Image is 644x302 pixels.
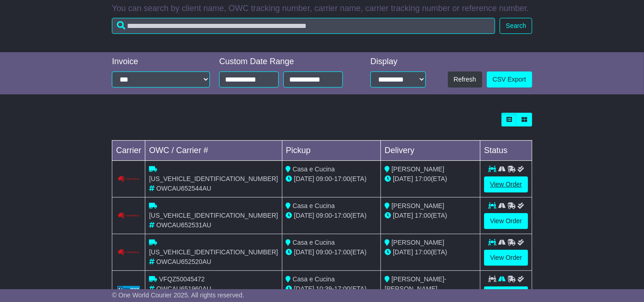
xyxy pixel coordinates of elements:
[316,285,332,292] span: 10:39
[484,250,528,266] a: View Order
[334,248,350,256] span: 17:00
[393,248,413,256] span: [DATE]
[484,213,528,229] a: View Order
[112,291,244,299] span: © One World Courier 2025. All rights reserved.
[112,4,532,14] p: You can search by client name, OWC tracking number, carrier name, carrier tracking number or refe...
[294,285,314,292] span: [DATE]
[334,285,350,292] span: 17:00
[156,221,211,229] span: OWCAU652531AU
[385,211,476,220] div: (ETA)
[316,175,332,182] span: 09:00
[393,212,413,219] span: [DATE]
[334,212,350,219] span: 17:00
[149,248,278,256] span: [US_VEHICLE_IDENTIFICATION_NUMBER]
[156,185,211,192] span: OWCAU652544AU
[156,258,211,265] span: OWCAU652520AU
[286,247,377,257] div: - (ETA)
[292,239,335,246] span: Casa e Cucina
[294,175,314,182] span: [DATE]
[385,174,476,184] div: (ETA)
[448,71,482,88] button: Refresh
[292,275,335,283] span: Casa e Cucina
[286,174,377,184] div: - (ETA)
[117,249,140,256] img: Couriers_Please.png
[334,175,350,182] span: 17:00
[117,212,140,220] img: Couriers_Please.png
[117,176,140,183] img: Couriers_Please.png
[282,140,381,160] td: Pickup
[385,247,476,257] div: (ETA)
[500,18,532,34] button: Search
[415,248,431,256] span: 17:00
[316,248,332,256] span: 09:00
[391,202,444,209] span: [PERSON_NAME]
[294,248,314,256] span: [DATE]
[159,275,205,283] span: VFQZ50045472
[149,175,278,182] span: [US_VEHICLE_IDENTIFICATION_NUMBER]
[112,57,210,67] div: Invoice
[112,140,145,160] td: Carrier
[149,212,278,219] span: [US_VEHICLE_IDENTIFICATION_NUMBER]
[316,212,332,219] span: 09:00
[294,212,314,219] span: [DATE]
[156,285,211,292] span: OWCAU651960AU
[391,165,444,173] span: [PERSON_NAME]
[117,286,140,292] img: GetCarrierServiceLogo
[292,165,335,173] span: Casa e Cucina
[292,202,335,209] span: Casa e Cucina
[145,140,282,160] td: OWC / Carrier #
[381,140,480,160] td: Delivery
[393,175,413,182] span: [DATE]
[484,176,528,192] a: View Order
[286,211,377,220] div: - (ETA)
[219,57,353,67] div: Custom Date Range
[385,275,446,292] span: [PERSON_NAME]-[PERSON_NAME]
[487,71,532,88] a: CSV Export
[415,212,431,219] span: 17:00
[415,175,431,182] span: 17:00
[286,284,377,294] div: - (ETA)
[391,239,444,246] span: [PERSON_NAME]
[480,140,532,160] td: Status
[370,57,426,67] div: Display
